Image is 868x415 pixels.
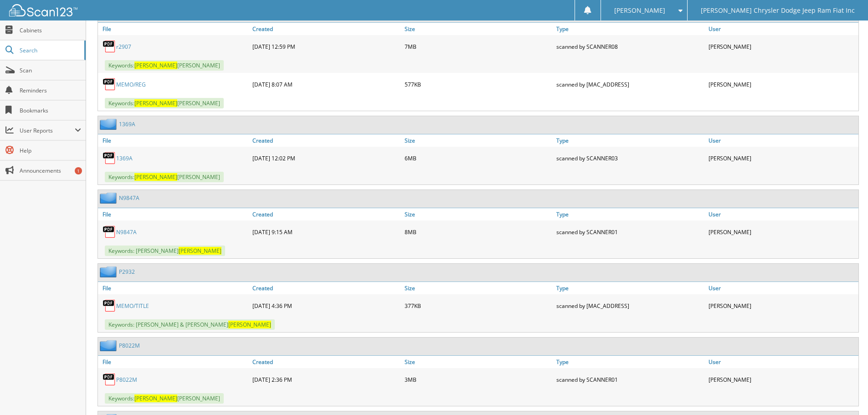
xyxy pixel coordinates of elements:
a: Type [554,356,706,368]
span: Search [20,46,80,54]
div: [PERSON_NAME] [706,149,858,167]
span: Keywords: [PERSON_NAME] & [PERSON_NAME] [105,319,275,330]
a: P2932 [119,268,135,276]
a: User [706,134,858,147]
a: Created [250,282,402,294]
a: Created [250,208,402,220]
a: User [706,282,858,294]
span: [PERSON_NAME] [228,321,271,328]
span: Reminders [20,87,81,94]
div: scanned by SCANNER03 [554,149,706,167]
a: 1369A [116,154,133,162]
div: [PERSON_NAME] [706,75,858,93]
a: Size [402,134,555,147]
div: scanned by [MAC_ADDRESS] [554,297,706,315]
span: [PERSON_NAME] [134,61,177,69]
div: scanned by [MAC_ADDRESS] [554,75,706,93]
img: PDF.png [103,225,116,239]
iframe: Chat Widget [822,371,868,415]
a: File [98,282,250,294]
a: User [706,356,858,368]
a: User [706,23,858,35]
div: 8MB [402,223,555,241]
a: Created [250,356,402,368]
span: Keywords: [PERSON_NAME] [105,246,225,256]
a: File [98,356,250,368]
span: Keywords: [PERSON_NAME] [105,98,224,108]
img: folder2.png [100,192,119,204]
span: [PERSON_NAME] [614,8,665,13]
div: [PERSON_NAME] [706,297,858,315]
a: Type [554,208,706,220]
div: [PERSON_NAME] [706,370,858,389]
a: Type [554,282,706,294]
div: scanned by SCANNER01 [554,370,706,389]
img: PDF.png [103,77,116,91]
div: [DATE] 4:36 PM [250,297,402,315]
a: Created [250,23,402,35]
a: P8022M [119,342,140,349]
a: N9847A [116,228,137,236]
div: scanned by SCANNER08 [554,37,706,56]
span: [PERSON_NAME] [134,99,177,107]
span: [PERSON_NAME] [134,173,177,181]
img: folder2.png [100,340,119,351]
a: Size [402,208,555,220]
a: Size [402,23,555,35]
div: [DATE] 2:36 PM [250,370,402,389]
div: scanned by SCANNER01 [554,223,706,241]
img: folder2.png [100,266,119,277]
div: 6MB [402,149,555,167]
span: Keywords: [PERSON_NAME] [105,393,224,404]
a: MEMO/REG [116,81,146,88]
div: [DATE] 9:15 AM [250,223,402,241]
img: PDF.png [103,299,116,313]
span: [PERSON_NAME] Chrysler Dodge Jeep Ram Fiat Inc [701,8,855,13]
span: Help [20,147,81,154]
a: MEMO/TITLE [116,302,149,310]
span: Announcements [20,167,81,174]
span: [PERSON_NAME] [179,247,221,255]
img: scan123-logo-white.svg [9,4,77,16]
a: Created [250,134,402,147]
a: Size [402,282,555,294]
span: [PERSON_NAME] [134,395,177,402]
div: 7MB [402,37,555,56]
div: [DATE] 12:02 PM [250,149,402,167]
a: r2907 [116,43,131,51]
div: [DATE] 12:59 PM [250,37,402,56]
a: File [98,23,250,35]
div: [DATE] 8:07 AM [250,75,402,93]
a: File [98,208,250,220]
span: Bookmarks [20,107,81,114]
div: 577KB [402,75,555,93]
img: folder2.png [100,118,119,130]
span: Keywords: [PERSON_NAME] [105,60,224,71]
a: File [98,134,250,147]
a: Type [554,134,706,147]
div: 377KB [402,297,555,315]
div: 1 [75,167,82,174]
span: Cabinets [20,26,81,34]
img: PDF.png [103,151,116,165]
a: P8022M [116,376,137,384]
a: User [706,208,858,220]
a: Type [554,23,706,35]
span: User Reports [20,127,75,134]
img: PDF.png [103,40,116,53]
a: 1369A [119,120,135,128]
a: Size [402,356,555,368]
span: Keywords: [PERSON_NAME] [105,172,224,182]
a: N9847A [119,194,139,202]
div: [PERSON_NAME] [706,223,858,241]
span: Scan [20,67,81,74]
img: PDF.png [103,373,116,386]
div: [PERSON_NAME] [706,37,858,56]
div: 3MB [402,370,555,389]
